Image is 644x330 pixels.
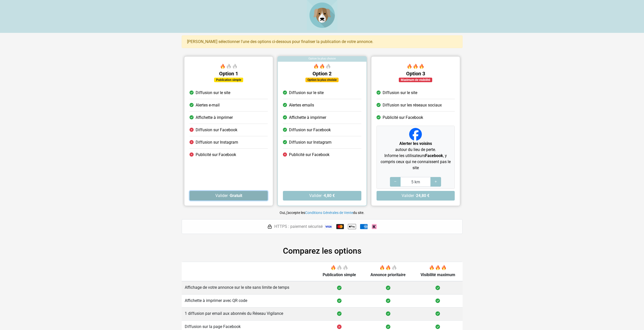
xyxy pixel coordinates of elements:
span: Affichette à imprimer [196,115,233,121]
td: Affichage de votre annonce sur le site sans limite de temps [182,281,316,294]
h5: Option 3 [376,71,454,77]
div: Maximum de visibilité [399,78,432,82]
img: Klarna [372,224,377,229]
span: Diffusion sur Instagram [196,139,238,145]
td: Affichette à imprimer avec QR code [182,294,316,307]
p: autour du lieu de perte. [379,141,452,153]
span: Diffusion sur le site [289,90,324,96]
a: Conditions Générales de Vente [305,211,353,215]
div: [PERSON_NAME] sélectionner l'une des options ci-dessous pour finaliser la publication de votre an... [182,35,463,48]
strong: Gratuit [230,193,242,198]
div: Publication simple [214,78,243,82]
span: Diffusion sur les réseaux sociaux [382,102,442,108]
span: Diffusion sur Facebook [289,127,331,133]
span: Annonce prioritaire [370,272,406,277]
h2: Comparez les options [182,246,463,256]
div: Option la plus choisie [278,57,366,62]
img: Facebook [409,128,422,141]
div: Option la plus choisie [305,78,339,82]
span: Diffusion sur Instagram [289,139,331,145]
span: Diffusion sur le site [382,90,417,96]
strong: Alerter les voisins [399,141,432,146]
span: Alertes e-mail [196,102,220,108]
img: Apple Pay [348,223,356,231]
img: HTTPS : paiement sécurisé [267,224,272,229]
td: 1 diffusion par email aux abonnés du Réseau Vigilance [182,307,316,320]
button: Valider ·4,80 € [283,191,361,201]
button: Valider ·Gratuit [190,191,268,201]
span: HTTPS : paiement sécurisé [274,224,323,230]
span: Publicité sur Facebook [289,152,329,158]
strong: 4,80 € [324,193,335,198]
span: Alertes emails [289,102,314,108]
span: Publicité sur Facebook [382,115,423,121]
small: Oui, j'accepte les du site. [280,211,364,215]
h5: Option 2 [283,71,361,77]
span: Publication simple [323,272,356,277]
button: Valider ·24,80 € [376,191,454,201]
span: Visibilité maximum [421,272,455,277]
span: Diffusion sur Facebook [196,127,237,133]
p: Informe les utilisateurs , y compris ceux qui ne connaissent pas le site [379,153,452,171]
img: Mastercard [336,224,344,229]
h5: Option 1 [190,71,268,77]
span: Publicité sur Facebook [196,152,236,158]
img: American Express [360,224,368,229]
strong: Facebook [425,153,443,158]
span: Affichette à imprimer [289,115,326,121]
strong: 24,80 € [416,193,429,198]
img: Visa [325,224,332,229]
span: Diffusion sur le site [196,90,230,96]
